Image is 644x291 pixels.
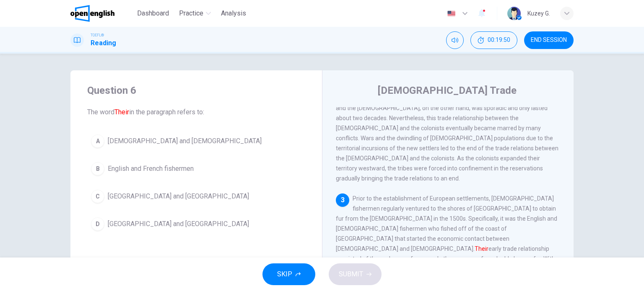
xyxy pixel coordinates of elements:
span: END SESSION [531,37,567,44]
font: Their [114,108,129,116]
h4: [DEMOGRAPHIC_DATA] Trade [378,84,517,97]
button: 00:19:50 [470,31,517,49]
img: OpenEnglish logo [70,5,114,22]
div: Mute [446,31,464,49]
span: Dashboard [137,8,169,18]
button: Analysis [218,6,249,21]
font: Their [475,245,488,252]
a: OpenEnglish logo [70,5,134,22]
button: D[GEOGRAPHIC_DATA] and [GEOGRAPHIC_DATA] [87,214,305,234]
div: D [91,217,104,231]
div: Hide [470,31,517,49]
span: Analysis [221,8,246,18]
h4: Question 6 [87,84,305,97]
div: A [91,134,104,148]
span: TOEFL® [91,32,104,38]
button: Practice [176,6,214,21]
img: Profile picture [507,7,521,20]
button: Dashboard [134,6,172,21]
button: END SESSION [524,31,574,49]
span: English and French fishermen [108,164,194,174]
span: [DEMOGRAPHIC_DATA] and [DEMOGRAPHIC_DATA] [108,136,262,146]
span: Practice [179,8,203,18]
div: Kuzey G. [527,8,550,18]
div: B [91,162,104,175]
button: A[DEMOGRAPHIC_DATA] and [DEMOGRAPHIC_DATA] [87,131,305,152]
h1: Reading [91,38,116,48]
span: [GEOGRAPHIC_DATA] and [GEOGRAPHIC_DATA] [108,191,249,201]
div: C [91,190,104,203]
button: C[GEOGRAPHIC_DATA] and [GEOGRAPHIC_DATA] [87,186,305,207]
span: The word in the paragraph refers to: [87,107,305,117]
span: 00:19:50 [488,37,510,44]
button: SKIP [262,263,315,285]
span: [GEOGRAPHIC_DATA] and [GEOGRAPHIC_DATA] [108,219,249,229]
button: BEnglish and French fishermen [87,158,305,179]
span: SKIP [277,268,292,280]
img: en [446,10,457,17]
div: 3 [336,193,349,207]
